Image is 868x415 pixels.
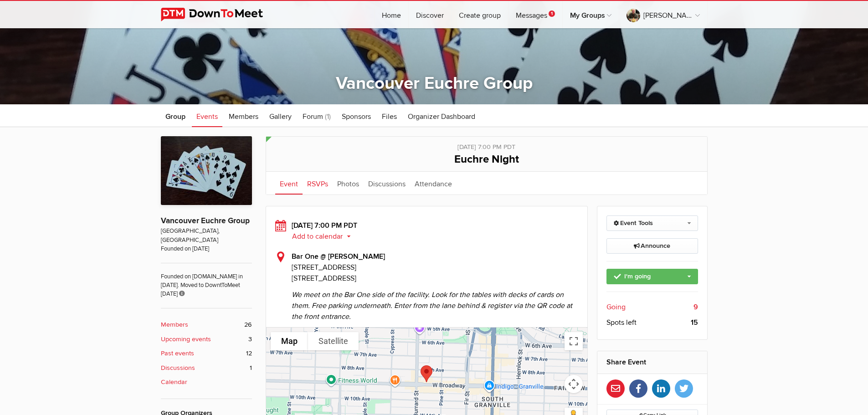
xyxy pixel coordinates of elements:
[248,334,252,344] span: 3
[454,153,519,166] span: Euchre Night
[292,274,356,283] span: [STREET_ADDRESS]
[410,172,457,195] a: Attendance
[271,332,308,350] button: Show street map
[161,136,252,205] img: Vancouver Euchre Group
[336,73,533,94] a: Vancouver Euchre Group
[161,334,252,344] a: Upcoming events 3
[161,363,195,373] b: Discussions
[161,348,194,359] b: Past events
[292,252,385,261] b: Bar One @ [PERSON_NAME]
[565,375,583,393] button: Map camera controls
[265,104,296,127] a: Gallery
[375,1,408,28] a: Home
[549,10,555,17] span: 1
[275,220,579,242] div: [DATE] 7:00 PM PDT
[161,320,188,330] b: Members
[161,227,252,245] span: [GEOGRAPHIC_DATA], [GEOGRAPHIC_DATA]
[161,8,277,21] img: DownToMeet
[244,320,252,330] span: 26
[337,104,375,127] a: Sponsors
[161,348,252,359] a: Past events 12
[292,232,358,241] button: Add to calendar
[275,137,698,152] div: [DATE] 7:00 PM PDT
[606,302,626,313] span: Going
[308,332,359,350] button: Show satellite imagery
[161,334,211,344] b: Upcoming events
[229,112,258,121] span: Members
[161,377,187,387] b: Calendar
[246,348,252,359] span: 12
[161,363,252,373] a: Discussions 1
[403,104,480,127] a: Organizer Dashboard
[161,377,252,387] a: Calendar
[224,104,263,127] a: Members
[409,1,451,28] a: Discover
[693,302,698,313] b: 9
[161,263,252,299] span: Founded on [DOMAIN_NAME] in [DATE]. Moved to DowntToMeet [DATE]
[364,172,410,195] a: Discussions
[275,172,303,195] a: Event
[606,351,698,373] h2: Share Event
[563,1,619,28] a: My Groups
[161,320,252,330] a: Members 26
[606,238,698,254] a: Announce
[292,284,579,322] span: We meet on the Bar One side of the facility. Look for the tables with decks of cards on them. Fre...
[565,332,583,350] button: Toggle fullscreen view
[292,262,579,273] span: [STREET_ADDRESS]
[634,242,670,250] span: Announce
[606,317,637,328] span: Spots left
[342,112,371,121] span: Sponsors
[161,104,190,127] a: Group
[303,112,323,121] span: Forum
[161,245,252,253] span: Founded on [DATE]
[606,215,698,231] a: Event Tools
[691,317,698,328] b: 15
[619,1,707,28] a: [PERSON_NAME]
[377,104,401,127] a: Files
[333,172,364,195] a: Photos
[452,1,508,28] a: Create group
[161,216,250,225] a: Vancouver Euchre Group
[606,269,698,284] a: I'm going
[303,172,333,195] a: RSVPs
[298,104,335,127] a: Forum (1)
[269,112,292,121] span: Gallery
[250,363,252,373] span: 1
[325,112,331,121] span: (1)
[192,104,222,127] a: Events
[165,112,185,121] span: Group
[408,112,475,121] span: Organizer Dashboard
[382,112,397,121] span: Files
[508,1,562,28] a: Messages1
[196,112,218,121] span: Events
